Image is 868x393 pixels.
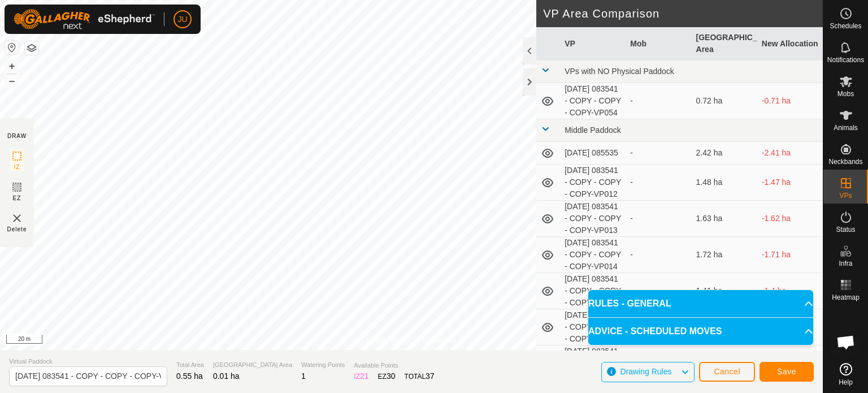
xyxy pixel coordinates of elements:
[213,372,240,381] span: 0.01 ha
[565,67,674,76] span: VPs with NO Physical Paddock
[14,9,155,29] img: Gallagher Logo
[176,360,204,370] span: Total Area
[5,74,19,88] button: –
[13,194,21,202] span: EZ
[839,192,852,199] span: VPs
[588,290,813,317] p-accordion-header: RULES - GENERAL
[757,142,823,165] td: -2.41 ha
[378,370,396,382] div: EZ
[692,237,757,273] td: 1.72 ha
[823,359,868,390] a: Help
[839,379,853,386] span: Help
[830,23,861,29] span: Schedules
[560,237,626,273] td: [DATE] 083541 - COPY - COPY - COPY-VP014
[405,370,435,382] div: TOTAL
[177,14,187,25] span: JU
[828,158,862,165] span: Neckbands
[7,225,27,234] span: Delete
[25,41,38,55] button: Map Layers
[560,309,626,346] td: [DATE] 083541 - COPY - COPY - COPY-VP016
[759,362,814,382] button: Save
[757,273,823,309] td: -1.4 ha
[839,260,852,267] span: Infra
[692,142,757,165] td: 2.42 ha
[692,83,757,119] td: 0.72 ha
[626,27,691,61] th: Mob
[630,285,687,297] div: -
[692,165,757,201] td: 1.48 ha
[630,176,687,188] div: -
[836,226,855,233] span: Status
[213,360,292,370] span: [GEOGRAPHIC_DATA] Area
[560,165,626,201] td: [DATE] 083541 - COPY - COPY - COPY-VP012
[757,201,823,237] td: -1.62 ha
[543,7,823,20] h2: VP Area Comparison
[9,357,167,366] span: Virtual Paddock
[560,346,626,382] td: [DATE] 083541 - COPY - COPY - COPY-VP017
[301,372,306,381] span: 1
[387,372,396,381] span: 30
[757,237,823,273] td: -1.71 ha
[827,57,864,63] span: Notifications
[360,372,369,381] span: 21
[630,249,687,261] div: -
[7,132,27,140] div: DRAW
[426,372,435,381] span: 37
[423,335,456,346] a: Contact Us
[560,201,626,237] td: [DATE] 083541 - COPY - COPY - COPY-VP013
[777,367,796,376] span: Save
[829,325,863,359] div: Open chat
[560,83,626,119] td: [DATE] 083541 - COPY - COPY - COPY-VP054
[176,372,203,381] span: 0.55 ha
[757,27,823,61] th: New Allocation
[588,297,671,310] span: RULES - GENERAL
[832,294,860,301] span: Heatmap
[588,318,813,345] p-accordion-header: ADVICE - SCHEDULED MOVES
[692,27,757,61] th: [GEOGRAPHIC_DATA] Area
[354,361,434,370] span: Available Points
[14,163,20,171] span: IZ
[560,27,626,61] th: VP
[301,360,345,370] span: Watering Points
[5,41,19,54] button: Reset Map
[834,124,858,131] span: Animals
[692,201,757,237] td: 1.63 ha
[630,213,687,224] div: -
[10,211,24,225] img: VP
[837,90,854,97] span: Mobs
[5,59,19,73] button: +
[560,142,626,165] td: [DATE] 085535
[354,370,368,382] div: IZ
[367,335,409,346] a: Privacy Policy
[620,367,671,376] span: Drawing Rules
[630,147,687,159] div: -
[757,165,823,201] td: -1.47 ha
[565,126,621,135] span: Middle Paddock
[699,362,755,382] button: Cancel
[692,273,757,309] td: 1.41 ha
[630,95,687,107] div: -
[757,83,823,119] td: -0.71 ha
[588,325,722,338] span: ADVICE - SCHEDULED MOVES
[560,273,626,309] td: [DATE] 083541 - COPY - COPY - COPY-VP015
[714,367,740,376] span: Cancel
